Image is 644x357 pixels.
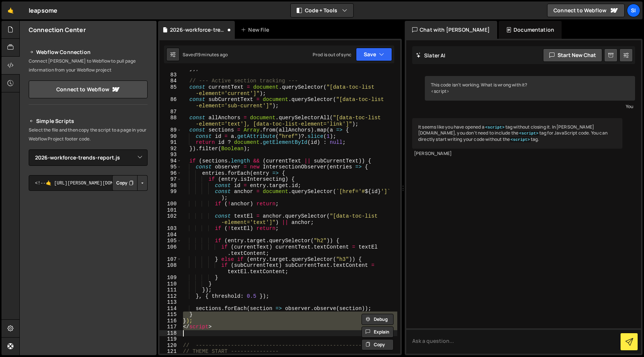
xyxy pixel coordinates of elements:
[362,326,394,338] button: Explain
[362,314,394,325] button: Debug
[160,97,181,109] div: 86
[160,336,181,342] div: 119
[29,203,148,270] iframe: YouTube video player
[160,262,181,275] div: 108
[160,299,181,306] div: 113
[160,146,181,152] div: 92
[160,189,181,201] div: 99
[160,133,181,140] div: 90
[160,306,181,312] div: 114
[356,48,392,61] button: Save
[499,21,562,39] div: Documentation
[405,21,497,39] div: Chat with [PERSON_NAME]
[160,84,181,97] div: 85
[160,152,181,158] div: 93
[29,57,148,75] p: Connect [PERSON_NAME] to Webflow to pull page information from your Webflow project
[627,4,640,17] a: SI
[160,287,181,293] div: 111
[362,339,394,350] button: Copy
[160,176,181,183] div: 97
[313,51,351,58] div: Prod is out of sync
[160,232,181,238] div: 104
[160,348,181,355] div: 121
[160,225,181,232] div: 103
[29,26,86,34] h2: Connection Center
[160,244,181,256] div: 106
[160,324,181,330] div: 117
[160,115,181,127] div: 88
[416,52,446,59] h2: Slater AI
[160,158,181,164] div: 94
[160,201,181,207] div: 100
[547,4,625,17] a: Connect to Webflow
[543,48,602,62] button: Start new chat
[29,275,148,342] iframe: YouTube video player
[160,213,181,225] div: 102
[160,312,181,318] div: 115
[412,118,622,149] div: It seems like you have opened a tag without closing it. In [PERSON_NAME][DOMAIN_NAME], you don't ...
[291,4,353,17] button: Code + Tools
[160,318,181,324] div: 116
[160,281,181,287] div: 110
[112,175,138,191] button: Copy
[183,51,228,58] div: Saved
[160,183,181,189] div: 98
[160,78,181,84] div: 84
[1,1,20,19] a: 🤙
[160,342,181,349] div: 120
[518,131,539,136] code: <script>
[160,127,181,133] div: 89
[160,293,181,300] div: 112
[112,175,148,191] div: Button group with nested dropdown
[29,48,148,57] h2: Webflow Connection
[510,137,531,142] code: <script>
[160,109,181,115] div: 87
[29,175,148,191] textarea: <!--🤙 [URL][PERSON_NAME][DOMAIN_NAME]> <script>document.addEventListener("DOMContentLoaded", func...
[160,238,181,244] div: 105
[196,51,228,58] div: 19 minutes ago
[29,80,148,98] a: Connect to Webflow
[414,151,621,157] div: [PERSON_NAME]
[29,6,57,15] div: leapsome
[160,164,181,170] div: 95
[427,102,633,110] div: You
[160,72,181,78] div: 83
[160,139,181,146] div: 91
[160,275,181,281] div: 109
[241,26,272,34] div: New File
[160,207,181,214] div: 101
[425,76,635,101] div: This code isn't working. What is wrong with it? <script>
[484,125,505,130] code: <script>
[29,117,148,126] h2: Simple Scripts
[160,330,181,337] div: 118
[29,126,148,143] p: Select the file and then copy the script to a page in your Webflow Project footer code.
[160,170,181,177] div: 96
[160,256,181,263] div: 107
[170,26,226,34] div: 2026-workforce-trends-report.js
